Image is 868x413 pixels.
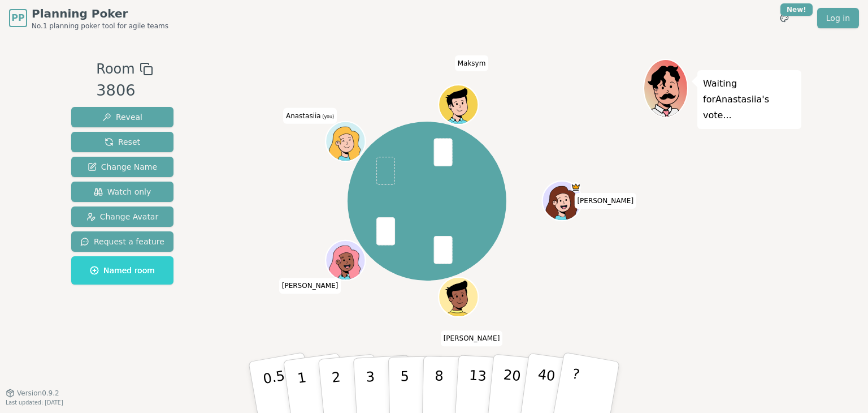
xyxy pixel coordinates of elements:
[71,206,173,227] button: Change Avatar
[96,79,153,102] div: 3806
[703,76,796,123] p: Waiting for Anastasiia 's vote...
[6,399,63,406] span: Last updated: [DATE]
[774,8,795,28] button: New!
[11,11,24,25] span: PP
[780,3,813,16] div: New!
[9,6,168,31] a: PPPlanning PokerNo.1 planning poker tool for agile teams
[96,59,134,79] span: Room
[71,182,173,202] button: Watch only
[6,389,59,398] button: Version0.9.2
[283,108,337,124] span: Click to change your name
[327,123,364,160] button: Click to change your avatar
[86,211,159,222] span: Change Avatar
[321,114,335,119] span: (you)
[71,107,173,127] button: Reveal
[441,330,503,346] span: Click to change your name
[817,8,859,28] a: Log in
[574,193,636,209] span: Click to change your name
[90,265,155,276] span: Named room
[102,111,142,123] span: Reveal
[32,6,168,21] span: Planning Poker
[279,278,341,294] span: Click to change your name
[71,256,173,285] button: Named room
[17,389,59,398] span: Version 0.9.2
[88,161,157,173] span: Change Name
[571,182,581,192] span: Erik is the host
[71,231,173,252] button: Request a feature
[105,136,140,148] span: Reset
[71,157,173,177] button: Change Name
[32,21,168,31] span: No.1 planning poker tool for agile teams
[94,186,151,197] span: Watch only
[80,236,164,247] span: Request a feature
[455,55,489,71] span: Click to change your name
[71,132,173,152] button: Reset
